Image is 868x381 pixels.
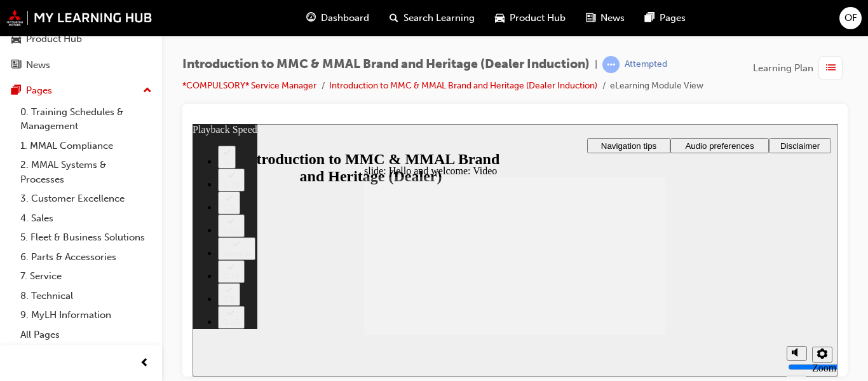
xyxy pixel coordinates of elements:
span: | [595,57,597,72]
button: Pages [5,79,157,102]
a: news-iconNews [576,5,635,31]
span: up-icon [143,83,152,99]
li: eLearning Module View [610,79,703,94]
a: 2. MMAL Systems & Processes [15,155,157,189]
a: 9. MyLH Information [15,305,157,325]
div: 2 [31,33,38,43]
label: Zoom to fit [620,239,644,272]
a: 5. Fleet & Business Solutions [15,228,157,247]
a: *COMPULSORY* Service Manager [182,80,316,91]
span: search-icon [390,10,398,26]
button: Learning Plan [753,56,848,80]
span: Navigation tips [409,17,464,27]
a: 6. Parts & Accessories [15,247,157,267]
button: Audio preferences [478,14,576,29]
a: Product Hub [5,27,157,51]
a: 4. Sales [15,209,157,228]
a: 1. MMAL Compliance [15,136,157,156]
a: 3. Customer Excellence [15,189,157,209]
span: car-icon [495,10,505,26]
span: Product Hub [510,11,566,25]
span: Dashboard [321,11,369,25]
span: list-icon [826,60,836,76]
span: OF [844,11,857,25]
a: 8. Technical [15,286,157,306]
button: Settings [620,223,640,239]
span: news-icon [11,60,21,71]
div: News [26,58,50,73]
span: prev-icon [140,356,149,371]
input: volume [595,238,677,248]
a: search-iconSearch Learning [379,5,485,31]
span: news-icon [586,10,595,26]
div: Pages [26,83,52,98]
span: pages-icon [11,85,21,97]
span: News [600,11,625,25]
a: guage-iconDashboard [296,5,379,31]
div: Product Hub [26,32,82,46]
a: pages-iconPages [635,5,696,31]
button: Disclaimer [576,14,639,29]
span: Audio preferences [492,17,561,27]
div: Attempted [625,59,667,71]
a: All Pages [15,325,157,345]
span: Learning Plan [753,61,813,76]
span: guage-icon [306,10,316,26]
span: pages-icon [645,10,654,26]
span: Disclaimer [588,17,627,27]
button: Navigation tips [395,14,478,29]
a: car-iconProduct Hub [485,5,576,31]
span: Introduction to MMC & MMAL Brand and Heritage (Dealer Induction) [182,57,590,72]
span: Pages [660,11,686,25]
img: mmal [6,10,153,26]
button: Mute (Ctrl+Alt+M) [594,222,614,237]
span: car-icon [11,34,21,45]
div: misc controls [588,211,639,253]
span: Search Learning [403,11,475,25]
span: learningRecordVerb_ATTEMPT-icon [602,56,620,73]
a: 7. Service [15,267,157,286]
a: News [5,53,157,77]
button: OF [839,7,862,29]
a: 0. Training Schedules & Management [15,102,157,136]
a: Introduction to MMC & MMAL Brand and Heritage (Dealer Induction) [329,80,597,91]
button: 2 [25,22,43,45]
